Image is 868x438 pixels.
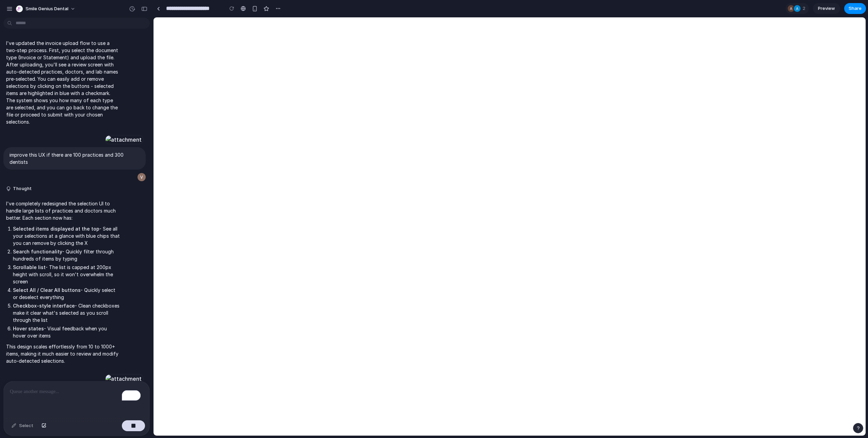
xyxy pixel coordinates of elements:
[13,226,99,232] strong: Selected items displayed at the top
[26,5,68,12] span: Smile Genius Dental
[844,3,866,14] button: Share
[6,200,120,221] p: I've completely redesigned the selection UI to handle large lists of practices and doctors much b...
[813,3,840,14] a: Preview
[13,302,120,324] li: - Clean checkboxes make it clear what's selected as you scroll through the list
[786,3,809,14] div: 2
[13,248,120,262] li: - Quickly filter through hundreds of items by typing
[13,287,81,293] strong: Select All / Clear All buttons
[13,264,120,285] li: - The list is capped at 200px height with scroll, so it won't overwhelm the screen
[13,225,120,247] li: - See all your selections at a glance with blue chips that you can remove by clicking the X
[4,381,149,418] div: To enrich screen reader interactions, please activate Accessibility in Grammarly extension settings
[10,151,140,166] p: improve this UX if there are 100 practices and 300 dentists
[818,5,835,12] span: Preview
[13,303,75,309] strong: Checkbox-style interface
[849,5,862,12] span: Share
[13,325,120,339] li: - Visual feedback when you hover over items
[803,5,807,12] span: 2
[6,40,120,125] p: I've updated the invoice upload flow to use a two-step process. First, you select the document ty...
[13,286,120,301] li: - Quickly select or deselect everything
[13,3,79,14] button: Smile Genius Dental
[13,326,44,331] strong: Hover states
[6,343,120,364] p: This design scales effortlessly from 10 to 1000+ items, making it much easier to review and modif...
[13,264,46,270] strong: Scrollable list
[13,249,62,254] strong: Search functionality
